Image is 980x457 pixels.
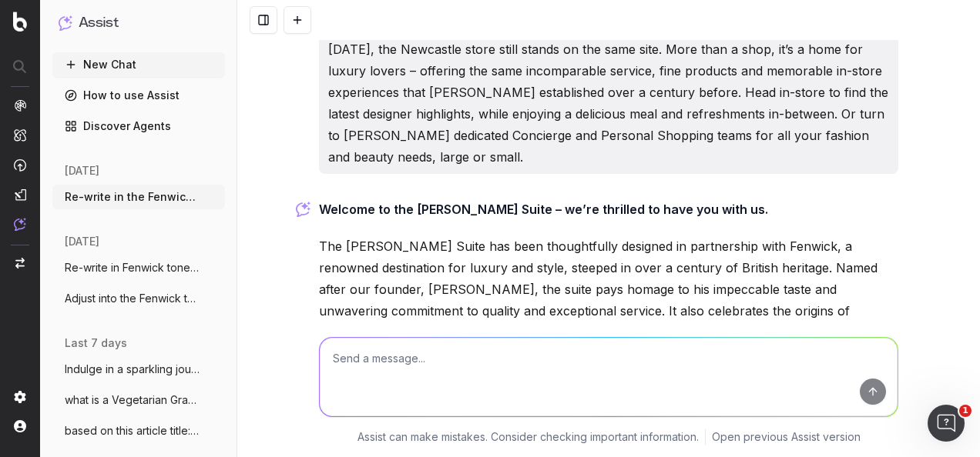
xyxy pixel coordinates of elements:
[52,185,225,209] button: Re-write in the Fenwick tone of voice: A
[65,234,99,249] span: [DATE]
[52,83,225,108] a: How to use Assist
[52,388,225,412] button: what is a Vegetarian Graze Cup?
[15,258,25,269] img: Switch project
[14,99,26,112] img: Analytics
[65,335,127,351] span: last 7 days
[14,188,26,201] img: Studio
[65,423,200,439] span: based on this article title: 12 weekends
[59,12,219,34] button: Assist
[65,291,200,306] span: Adjust into the Fenwick tone of voice:
[65,392,200,408] span: what is a Vegetarian Graze Cup?
[13,12,27,32] img: Botify logo
[65,189,200,205] span: Re-write in the Fenwick tone of voice: A
[928,405,965,442] iframe: Intercom live chat
[52,419,225,443] button: based on this article title: 12 weekends
[14,420,26,432] img: My account
[319,202,768,217] strong: Welcome to the [PERSON_NAME] Suite – we’re thrilled to have you with us.
[65,163,99,178] span: [DATE]
[52,357,225,382] button: Indulge in a sparkling journey with Grem
[959,405,972,417] span: 1
[52,286,225,311] button: Adjust into the Fenwick tone of voice:
[357,429,699,445] p: Assist can make mistakes. Consider checking important information.
[65,260,200,275] span: Re-write in Fenwick tone of voice: Look
[712,429,861,445] a: Open previous Assist version
[14,391,26,403] img: Setting
[296,202,310,217] img: Botify assist logo
[328,38,889,168] p: [DATE], the Newcastle store still stands on the same site. More than a shop, it’s a home for luxu...
[14,158,26,172] img: Activation
[52,114,225,138] a: Discover Agents
[52,52,225,77] button: New Chat
[319,235,898,365] p: The [PERSON_NAME] Suite has been thoughtfully designed in partnership with Fenwick, a renowned de...
[52,255,225,280] button: Re-write in Fenwick tone of voice: Look
[65,362,200,377] span: Indulge in a sparkling journey with Grem
[14,128,26,142] img: Intelligence
[59,15,72,30] img: Assist
[79,12,119,34] h1: Assist
[14,218,26,231] img: Assist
